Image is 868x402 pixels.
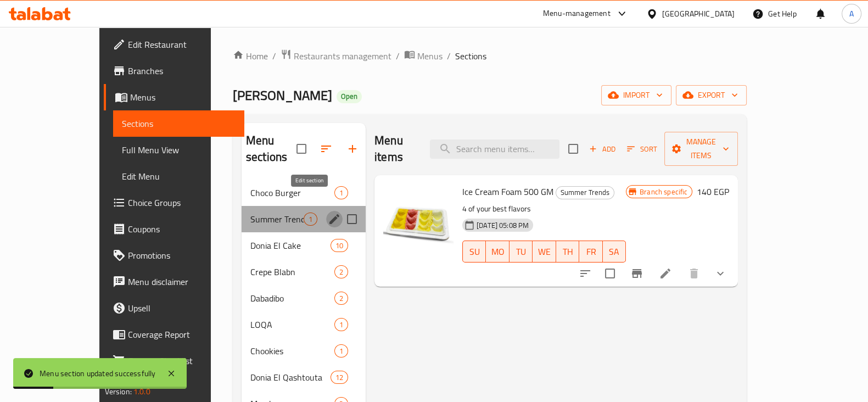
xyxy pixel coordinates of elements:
[104,269,244,295] a: Menu disclaimer
[128,302,236,315] span: Upsell
[543,7,611,20] div: Menu-management
[635,187,692,197] span: Branch specific
[714,267,727,280] svg: Show Choices
[128,196,236,209] span: Choice Groups
[556,241,579,263] button: TH
[587,143,617,155] span: Add
[334,292,348,305] div: items
[404,49,443,63] a: Menus
[417,49,443,63] span: Menus
[334,265,348,278] div: items
[579,241,602,263] button: FR
[334,318,348,331] div: items
[250,292,334,305] span: Dabadibo
[113,110,244,137] a: Sections
[334,186,348,199] div: items
[537,244,551,260] span: WE
[242,180,366,206] div: Choco Burger1
[242,259,366,285] div: Crepe Blabn2
[290,137,313,160] span: Select all sections
[339,136,366,162] button: Add section
[128,249,236,262] span: Promotions
[374,132,417,165] h2: Menu items
[337,90,362,103] div: Open
[122,170,236,183] span: Edit Menu
[331,372,348,383] span: 12
[585,141,620,158] span: Add item
[250,265,334,278] div: Crepe Blabn
[250,344,334,358] span: Chookies
[610,88,663,102] span: import
[335,346,348,356] span: 1
[585,141,620,158] button: Add
[334,344,348,358] div: items
[113,137,244,163] a: Full Menu View
[509,241,533,263] button: TU
[294,49,391,63] span: Restaurants management
[233,49,268,63] a: Home
[122,117,236,130] span: Sections
[467,244,481,260] span: SU
[242,206,366,232] div: Summer Trends1edit
[335,293,348,304] span: 2
[326,211,343,227] button: edit
[331,241,348,251] span: 10
[281,49,391,63] a: Restaurants management
[40,367,156,379] div: Menu section updated successfully
[250,318,334,331] span: LOQA
[627,143,657,155] span: Sort
[335,267,348,277] span: 2
[104,348,244,374] a: Grocery Checklist
[104,189,244,216] a: Choice Groups
[233,83,332,108] span: [PERSON_NAME]
[272,49,276,63] li: /
[335,188,348,198] span: 1
[128,64,236,77] span: Branches
[462,183,553,200] span: Ice Cream Foam 500 GM
[304,214,317,225] span: 1
[514,244,528,260] span: TU
[562,137,585,160] span: Select section
[430,139,559,159] input: search
[331,371,348,384] div: items
[242,232,366,259] div: Donia El Cake10
[624,141,660,158] button: Sort
[620,141,664,158] span: Sort items
[246,132,296,165] h2: Menu sections
[313,136,339,162] span: Sort sections
[128,38,236,51] span: Edit Restaurant
[673,135,729,163] span: Manage items
[242,364,366,390] div: Donia El Qashtouta12
[697,184,729,199] h6: 140 EGP
[598,262,621,285] span: Select to update
[128,328,236,341] span: Coverage Report
[455,49,486,63] span: Sections
[104,242,244,269] a: Promotions
[242,311,366,338] div: LOQA1
[250,213,304,226] span: Summer Trends
[104,295,244,321] a: Upsell
[707,260,733,287] button: show more
[556,186,614,199] span: Summer Trends
[556,186,614,199] div: Summer Trends
[472,220,533,231] span: [DATE] 05:08 PM
[113,163,244,189] a: Edit Menu
[849,8,854,20] span: A
[486,241,509,263] button: MO
[462,241,486,263] button: SU
[337,92,362,101] span: Open
[242,338,366,364] div: Chookies1
[335,320,348,330] span: 1
[130,91,236,104] span: Menus
[250,371,331,384] span: Donia El Qashtouta
[122,143,236,157] span: Full Menu View
[250,239,331,252] span: Donia El Cake
[128,275,236,288] span: Menu disclaimer
[396,49,400,63] li: /
[383,184,453,254] img: Ice Cream Foam 500 GM
[607,244,621,260] span: SA
[447,49,451,63] li: /
[662,8,735,20] div: [GEOGRAPHIC_DATA]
